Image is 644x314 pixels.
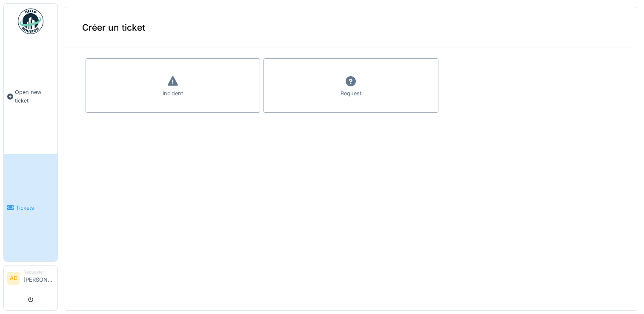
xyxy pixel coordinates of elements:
img: Badge_color-CXgf-gQk.svg [18,9,43,34]
li: [PERSON_NAME] [23,269,54,287]
div: Request [341,89,361,97]
div: Incident [163,89,183,97]
div: Requester [23,269,54,275]
li: AD [7,272,20,285]
span: Tickets [16,204,54,212]
a: Open new ticket [4,39,57,154]
div: Créer un ticket [65,7,637,48]
a: AD Requester[PERSON_NAME] [7,269,54,289]
span: Open new ticket [15,88,54,104]
a: Tickets [4,154,57,261]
